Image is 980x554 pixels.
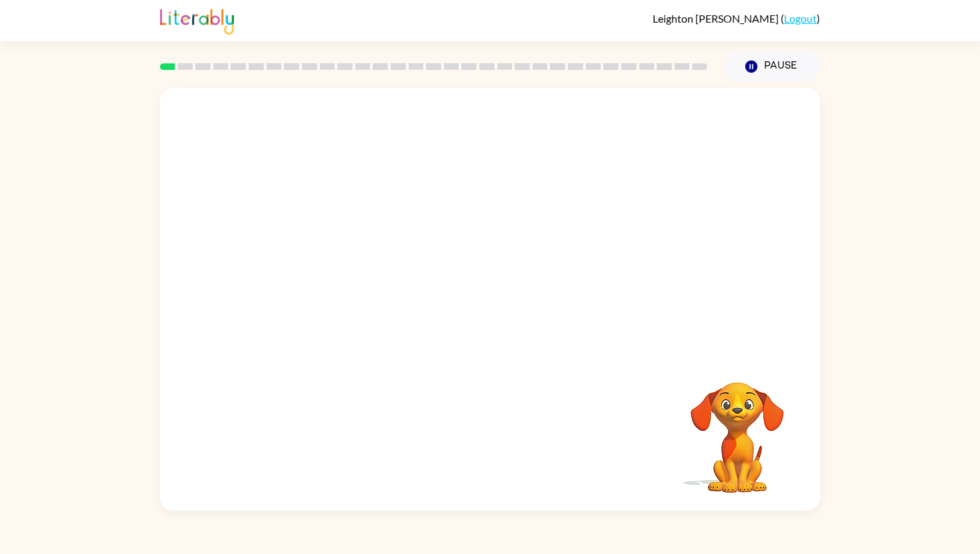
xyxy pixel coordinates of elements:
[723,51,820,82] button: Pause
[653,12,820,25] div: ( )
[160,5,234,35] img: Literably
[784,12,817,25] a: Logout
[671,362,804,495] video: Your browser must support playing .mp4 files to use Literably. Please try using another browser.
[653,12,781,25] span: Leighton [PERSON_NAME]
